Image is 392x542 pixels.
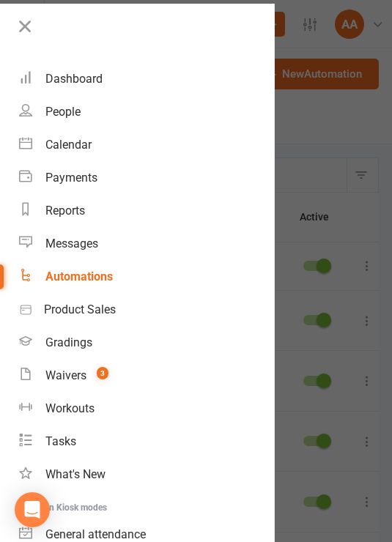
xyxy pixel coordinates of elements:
a: Calendar [19,128,274,161]
div: Waivers [45,368,86,382]
span: 3 [97,367,108,379]
a: Payments [19,161,274,194]
div: Calendar [45,138,92,152]
a: Dashboard [19,62,274,95]
a: Reports [19,194,274,227]
a: What's New [19,458,274,491]
div: Workouts [45,401,95,415]
div: What's New [45,467,106,481]
a: Product Sales [19,293,274,326]
a: Automations [19,260,274,293]
div: Reports [45,204,85,218]
div: General attendance [45,527,146,541]
div: People [45,105,81,119]
div: Dashboard [45,72,103,86]
div: Automations [45,270,113,283]
a: People [19,95,274,128]
a: Waivers 3 [19,359,274,392]
div: Messages [45,237,98,250]
div: Tasks [45,434,76,448]
a: Gradings [19,326,274,359]
div: Product Sales [44,302,116,316]
a: Workouts [19,392,274,425]
a: Tasks [19,425,274,458]
div: Gradings [45,335,92,349]
div: Payments [45,171,97,185]
div: Open Intercom Messenger [15,492,50,527]
a: Messages [19,227,274,260]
